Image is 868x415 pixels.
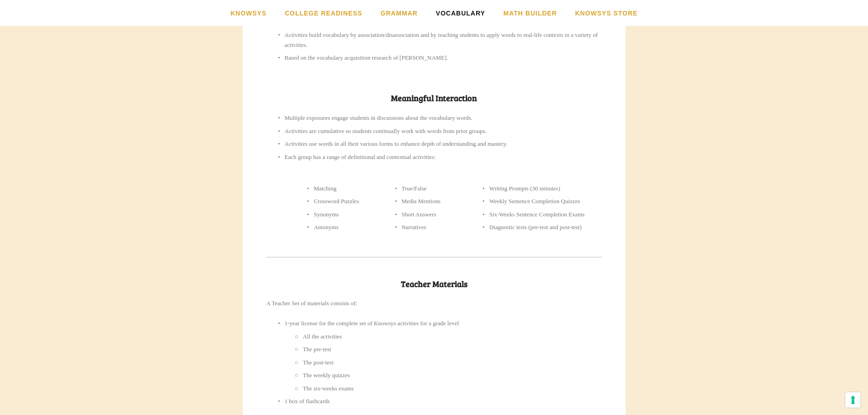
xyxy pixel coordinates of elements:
p: Based on the vocabulary acquisition research of [PERSON_NAME]. [285,53,602,63]
p: Activities use words in all their various forms to enhance depth of understanding and mastery. [285,139,602,149]
p: Weekly Sentence Completion Quizzes [489,196,602,206]
strong: Teacher Materials [401,278,467,289]
p: 1-year license for the complete set of Knowsys activities for a grade level [285,318,602,328]
p: Matching [314,184,368,194]
p: Multiple exposures engage students in discussions about the vocabulary words. [285,113,602,123]
p: True/False [401,184,456,194]
button: Your consent preferences for tracking technologies [845,392,861,408]
p: Media Mentions [401,196,456,206]
p: A Teacher Set of materials consists of: [267,298,602,308]
p: The six-weeks exams [303,384,602,394]
p: Synonyms [314,210,368,220]
p: Each group has a range of definitional and contextual activities: [285,152,602,162]
p: All the activities [303,332,602,342]
p: Writing Prompts (30 minutes) [489,184,602,194]
p: Diagnostic tests (pre-test and post-test) [489,222,602,232]
p: The weekly quizzes [303,370,602,380]
strong: Meaningful Interaction [391,92,477,103]
p: Antonyms [314,222,368,232]
p: Short Answers [401,210,456,220]
p: The post-test [303,358,602,368]
p: The pre-test [303,344,602,354]
p: Crossword Puzzles [314,196,368,206]
p: Activities build vocabulary by association/disassociation and by teaching students to apply words... [285,30,602,50]
p: 1 box of flashcards [285,396,602,406]
p: Activities are cumulative so students continually work with words from prior groups. [285,126,602,136]
p: Narratives [401,222,456,232]
p: Six-Weeks Sentence Completion Exams [489,210,602,220]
